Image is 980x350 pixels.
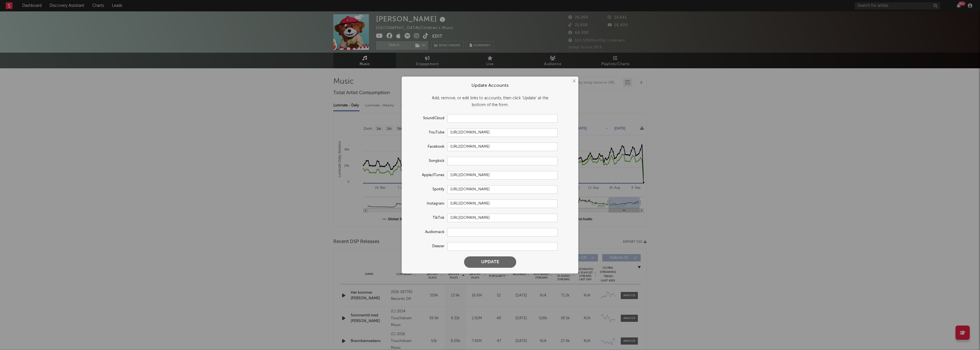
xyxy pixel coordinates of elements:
[571,78,577,84] button: ×
[407,229,447,236] label: Audiomack
[464,256,516,268] button: Update
[407,129,447,136] label: YouTube
[407,186,447,193] label: Spotify
[407,172,447,179] label: Apple/iTunes
[407,82,573,89] div: Update Accounts
[407,215,447,221] label: TikTok
[407,115,447,122] label: SoundCloud
[407,200,447,207] label: Instagram
[407,243,447,250] label: Deezer
[407,143,447,150] label: Facebook
[407,95,573,108] div: Add, remove, or edit links to accounts, then click 'Update' at the bottom of the form.
[407,158,447,164] label: Songkick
